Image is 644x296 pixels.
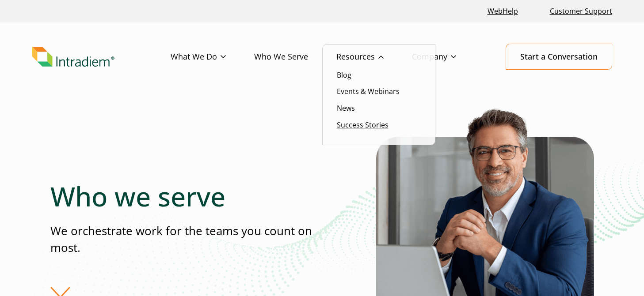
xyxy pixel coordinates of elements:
h1: Who we serve [50,180,322,212]
a: Link to homepage of Intradiem [32,47,171,67]
a: Start a Conversation [506,44,612,70]
a: Events & Webinars [337,86,400,96]
a: News [337,103,355,113]
p: We orchestrate work for the teams you count on most. [50,223,322,256]
a: Company [412,44,484,70]
a: What We Do [171,44,254,70]
a: Link opens in a new window [484,2,522,21]
a: Customer Support [546,2,616,21]
a: Success Stories [337,120,389,130]
a: Who We Serve [254,44,336,70]
a: Resources [336,44,412,70]
a: Blog [337,70,351,80]
img: Intradiem [32,47,114,67]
